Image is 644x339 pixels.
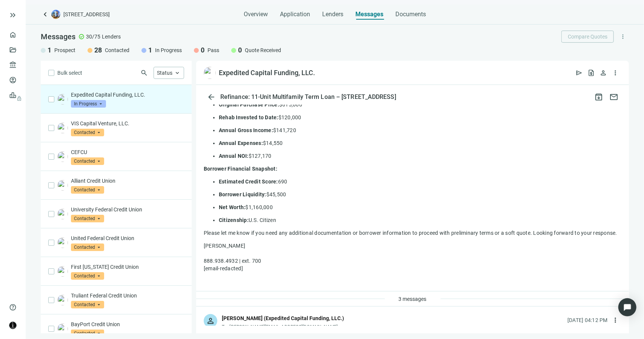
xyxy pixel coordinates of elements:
[71,272,104,280] span: Contacted
[399,296,427,302] span: 3 messages
[57,151,68,162] img: 8e7e74c9-b689-480a-826a-f0db63834641
[155,46,182,54] span: In Progress
[57,180,68,191] img: 0b37c2ec-d0f1-4b23-b959-ae1745a51885.png
[57,69,82,77] span: Bulk select
[54,46,75,54] span: Prospect
[148,46,152,55] span: 1
[105,46,129,54] span: Contacted
[78,34,85,40] span: check_circle
[57,209,68,219] img: 8bbe36e8-b177-49c6-8aa5-70d7283001ef
[219,68,315,77] div: Expedited Capital Funding, LLC.
[609,67,621,79] button: more_vert
[597,67,609,79] button: person
[71,177,184,185] p: Alliant Credit Union
[606,89,621,105] button: mail
[617,31,629,43] button: more_vert
[140,69,148,77] span: search
[244,11,268,18] span: Overview
[322,11,343,18] span: Lenders
[238,46,242,55] span: 0
[9,304,17,311] span: help
[204,89,219,105] button: arrow_back
[57,94,68,105] img: 0de2b901-66e4-48fa-8912-916a9283d95a
[57,123,68,133] img: f9b672bd-2640-40bd-95cc-871e87a8add8
[71,301,104,308] span: Contacted
[392,293,433,305] button: 3 messages
[71,234,184,242] p: United Federal Credit Union
[567,316,608,324] div: [DATE] 04:12 PM
[207,92,216,102] span: arrow_back
[9,322,16,329] img: avatar
[71,243,104,251] span: Contacted
[355,11,383,18] span: Messages
[71,100,106,108] span: In Progress
[57,266,68,277] img: 6fcfcd05-3932-4a7b-a89f-e4e4a9d919b4
[280,11,310,18] span: Application
[575,69,583,77] span: send
[51,10,60,19] img: deal-logo
[207,46,219,54] span: Pass
[573,67,585,79] button: send
[71,321,184,328] p: BayPort Credit Union
[94,46,102,55] span: 28
[63,11,110,18] span: [STREET_ADDRESS]
[609,92,618,102] span: mail
[102,33,121,40] span: Lenders
[204,67,216,79] img: 0de2b901-66e4-48fa-8912-916a9283d95a
[230,324,338,330] span: [PERSON_NAME][EMAIL_ADDRESS][DOMAIN_NAME]
[71,91,184,99] p: Expedited Capital Funding, LLC.
[48,46,51,55] span: 1
[609,314,621,326] button: more_vert
[561,31,614,43] button: Compare Quotes
[71,263,184,271] p: First [US_STATE] Credit Union
[618,298,636,316] div: Open Intercom Messenger
[71,292,184,299] p: Truliant Federal Credit Union
[585,67,597,79] button: request_quote
[245,46,281,54] span: Quote Received
[222,314,344,322] div: [PERSON_NAME] (Expedited Capital Funding, LLC.)
[57,324,68,334] img: 55eb3827-fa18-4105-a355-befafb1a169c
[71,157,104,165] span: Contacted
[41,10,50,19] a: keyboard_arrow_left
[591,89,606,105] button: archive
[222,324,344,330] div: To:
[41,32,75,41] span: Messages
[201,46,204,55] span: 0
[174,69,181,76] span: keyboard_arrow_up
[157,70,172,76] span: Status
[206,316,215,325] span: person
[71,148,184,156] p: CEFCU
[619,33,626,40] span: more_vert
[395,11,426,18] span: Documents
[612,69,619,77] span: more_vert
[71,330,104,337] span: Contacted
[599,69,607,77] span: person
[57,295,68,305] img: 0c397789-f57a-4629-90f2-d49da43dd58c
[71,206,184,213] p: University Federal Credit Union
[587,69,595,77] span: request_quote
[71,215,104,222] span: Contacted
[8,11,17,20] button: keyboard_double_arrow_right
[57,237,68,248] img: c9bdbfd9-f003-496f-9205-172087c3bab4
[594,92,603,102] span: archive
[86,33,100,40] span: 30/75
[71,129,104,136] span: Contacted
[71,186,104,194] span: Contacted
[219,93,398,101] div: Refinance: 11-Unit Multifamily Term Loan – [STREET_ADDRESS]
[612,316,619,324] span: more_vert
[71,120,184,127] p: VIS Capital Venture, LLC.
